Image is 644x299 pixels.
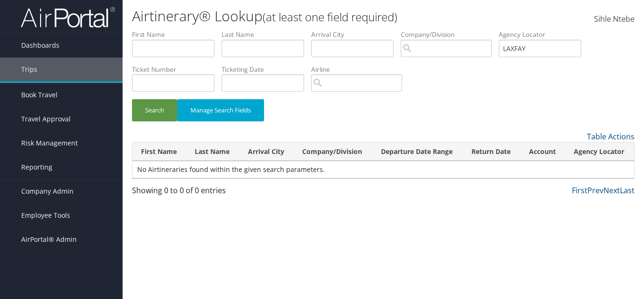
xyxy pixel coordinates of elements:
[21,131,78,155] span: Risk Management
[311,65,409,74] label: Airline
[132,143,186,161] th: First Name: activate to sort column ascending
[132,65,222,74] label: Ticket Number
[21,34,59,57] span: Dashboards
[21,83,58,107] span: Book Travel
[21,228,77,251] span: AirPortal® Admin
[565,143,634,161] th: Agency Locator: activate to sort column ascending
[186,143,239,161] th: Last Name: activate to sort column ascending
[463,143,520,161] th: Return Date: activate to sort column ascending
[21,179,74,203] span: Company Admin
[294,143,372,161] th: Company/Division
[132,30,222,39] label: First Name
[132,161,634,178] td: No Airtineraries found within the given search parameters.
[603,185,620,196] a: Next
[263,9,397,25] small: (at least one field required)
[21,107,71,131] span: Travel Approval
[21,204,70,227] span: Employee Tools
[239,143,294,161] th: Arrival City: activate to sort column ascending
[21,58,37,81] span: Trips
[132,185,247,201] div: Showing 0 to 0 of 0 entries
[594,14,635,24] span: Sihle Ntebe
[177,99,264,121] button: Manage Search Fields
[222,30,311,39] label: Last Name
[499,30,588,39] label: Agency Locator
[132,99,177,121] button: Search
[311,30,401,39] label: Arrival City
[572,185,587,196] a: First
[21,6,115,28] img: airportal-logo.png
[401,30,499,39] label: Company/Division
[620,185,635,196] a: Last
[520,143,565,161] th: Account: activate to sort column ascending
[222,65,311,74] label: Ticketing Date
[372,143,463,161] th: Departure Date Range: activate to sort column ascending
[21,155,52,179] span: Reporting
[594,5,635,34] a: Sihle Ntebe
[587,185,603,196] a: Prev
[587,131,635,142] a: Table Actions
[132,6,467,26] h1: Airtinerary® Lookup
